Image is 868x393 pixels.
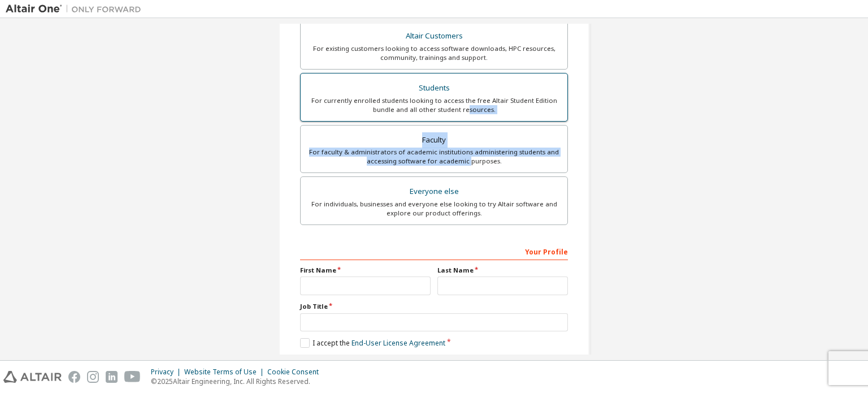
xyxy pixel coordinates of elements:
[307,80,561,96] div: Students
[307,28,561,44] div: Altair Customers
[184,368,267,377] div: Website Terms of Use
[307,148,561,166] div: For faculty & administrators of academic institutions administering students and accessing softwa...
[351,338,445,348] a: End-User License Agreement
[300,242,568,260] div: Your Profile
[6,3,147,15] img: Altair One
[151,377,325,386] p: © 2025 Altair Engineering, Inc. All Rights Reserved.
[300,302,568,311] label: Job Title
[267,368,325,377] div: Cookie Consent
[151,368,184,377] div: Privacy
[106,371,118,383] img: linkedin.svg
[300,266,431,275] label: First Name
[124,371,141,383] img: youtube.svg
[87,371,99,383] img: instagram.svg
[307,96,561,114] div: For currently enrolled students looking to access the free Altair Student Edition bundle and all ...
[300,338,445,348] label: I accept the
[307,200,561,218] div: For individuals, businesses and everyone else looking to try Altair software and explore our prod...
[437,266,568,275] label: Last Name
[68,371,80,383] img: facebook.svg
[307,132,561,148] div: Faculty
[307,44,561,62] div: For existing customers looking to access software downloads, HPC resources, community, trainings ...
[3,371,62,383] img: altair_logo.svg
[307,184,561,200] div: Everyone else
